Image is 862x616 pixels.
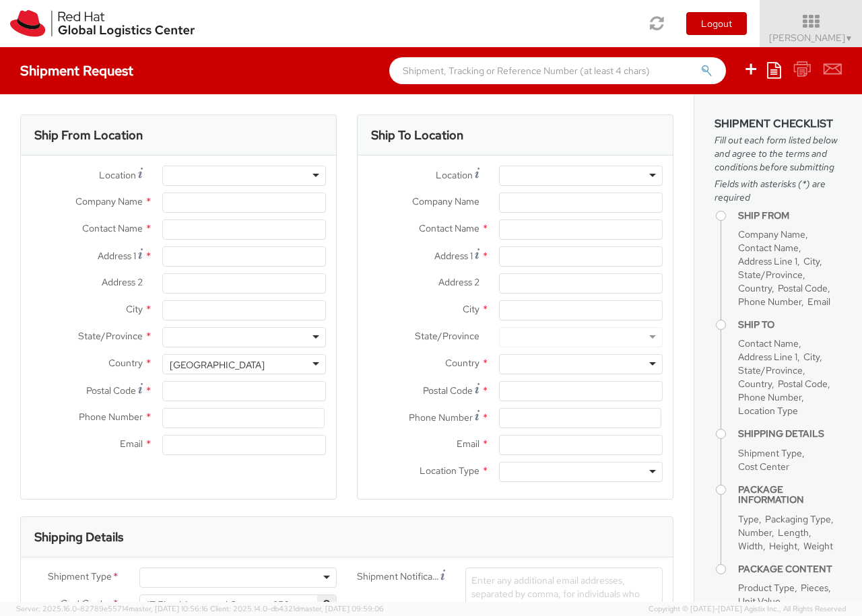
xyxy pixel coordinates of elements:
span: Postal Code [778,378,828,390]
span: Pieces [801,582,828,594]
span: Contact Name [738,242,799,254]
span: City [126,303,143,315]
h3: Ship From Location [34,129,143,142]
span: Email [457,438,479,450]
span: IT Fixed Assets and Contracts 850 [147,598,329,611]
span: Product Type [738,582,795,594]
span: Postal Code [86,384,136,397]
input: Shipment, Tracking or Reference Number (at least 4 chars) [389,57,726,84]
h4: Ship From [738,211,842,221]
span: Unit Value [738,595,781,607]
h4: Package Information [738,485,842,506]
span: City [803,351,820,363]
span: Weight [803,540,833,552]
span: State/Province [738,269,803,281]
span: Address 1 [434,250,473,262]
span: City [463,303,479,315]
span: Cost Center [738,460,789,473]
span: Location Type [738,405,798,417]
span: Type [738,513,759,525]
span: Shipment Type [738,447,802,459]
span: master, [DATE] 10:56:16 [129,604,208,613]
h4: Shipping Details [738,429,842,439]
span: Postal Code [778,282,828,294]
span: Location [436,169,473,181]
span: Location Type [420,465,479,477]
span: Country [738,282,772,294]
h4: Package Content [738,564,842,574]
span: Server: 2025.16.0-82789e55714 [16,604,208,613]
span: State/Province [415,330,479,342]
span: Contact Name [419,222,479,234]
span: Length [778,526,809,539]
span: Address 2 [102,276,143,288]
h3: Shipping Details [34,531,123,544]
span: Phone Number [738,296,801,308]
span: Packaging Type [765,513,831,525]
span: Shipment Type [48,570,112,585]
span: Cost Center [61,596,112,612]
span: State/Province [78,330,143,342]
span: Country [738,378,772,390]
span: Phone Number [409,411,473,423]
img: rh-logistics-00dfa346123c4ec078e1.svg [10,10,195,37]
span: Fill out each form listed below and agree to the terms and conditions before submitting [715,133,842,174]
span: Contact Name [738,337,799,349]
span: Height [769,540,797,552]
span: Contact Name [82,222,143,234]
div: [GEOGRAPHIC_DATA] [170,358,265,372]
h3: Ship To Location [371,129,463,142]
span: Email [807,296,830,308]
span: State/Province [738,364,803,376]
span: Country [108,357,143,369]
span: Phone Number [738,391,801,403]
span: Copyright © [DATE]-[DATE] Agistix Inc., All Rights Reserved [649,604,846,615]
span: City [803,255,820,267]
span: Fields with asterisks (*) are required [715,177,842,204]
span: Number [738,526,772,539]
span: Company Name [75,195,143,207]
span: Company Name [738,228,805,240]
span: Postal Code [423,384,473,397]
span: [PERSON_NAME] [769,32,853,44]
span: IT Fixed Assets and Contracts 850 [139,594,337,615]
span: ▼ [845,33,853,44]
span: Company Name [412,195,479,207]
span: master, [DATE] 09:59:06 [299,604,384,613]
h4: Shipment Request [20,63,133,78]
span: Location [99,169,136,181]
span: Client: 2025.14.0-db4321d [210,604,384,613]
span: Email [120,438,143,450]
span: Shipment Notification [357,570,440,584]
h4: Ship To [738,320,842,330]
span: Country [445,357,479,369]
span: Width [738,540,763,552]
span: Address Line 1 [738,351,797,363]
span: Phone Number [79,411,143,423]
span: Address 2 [438,276,479,288]
h3: Shipment Checklist [715,118,842,130]
button: Logout [686,12,747,35]
span: Address Line 1 [738,255,797,267]
span: Address 1 [98,250,136,262]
